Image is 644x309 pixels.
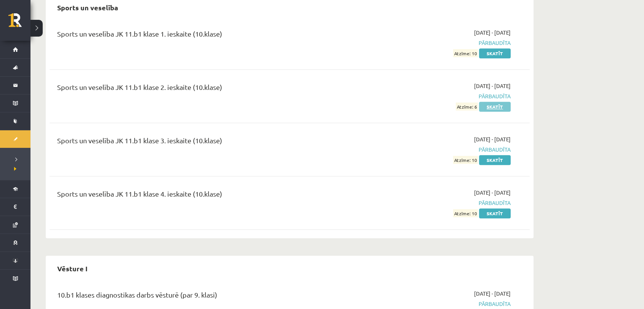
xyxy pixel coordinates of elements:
div: Sports un veselība JK 11.b1 klase 4. ieskaite (10.klase) [57,189,356,203]
a: Rīgas 1. Tālmācības vidusskola [8,13,30,32]
span: Atzīme: 10 [453,49,478,57]
span: [DATE] - [DATE] [474,290,511,298]
h2: Vēsture I [50,259,95,277]
div: Sports un veselība JK 11.b1 klase 3. ieskaite (10.klase) [57,135,356,149]
span: Pārbaudīta [367,146,511,154]
div: Sports un veselība JK 11.b1 klase 1. ieskaite (10.klase) [57,29,356,43]
a: Skatīt [479,48,511,58]
span: Atzīme: 6 [456,102,478,110]
span: Pārbaudīta [367,39,511,47]
span: [DATE] - [DATE] [474,29,511,37]
a: Skatīt [479,208,511,218]
span: [DATE] - [DATE] [474,135,511,143]
div: Sports un veselība JK 11.b1 klase 2. ieskaite (10.klase) [57,82,356,96]
a: Skatīt [479,155,511,165]
span: Atzīme: 10 [453,209,478,217]
span: [DATE] - [DATE] [474,82,511,90]
span: Atzīme: 10 [453,156,478,164]
span: Pārbaudīta [367,199,511,207]
span: [DATE] - [DATE] [474,189,511,197]
span: Pārbaudīta [367,300,511,308]
a: Skatīt [479,102,511,112]
span: Pārbaudīta [367,92,511,100]
div: 10.b1 klases diagnostikas darbs vēsturē (par 9. klasi) [57,290,356,304]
